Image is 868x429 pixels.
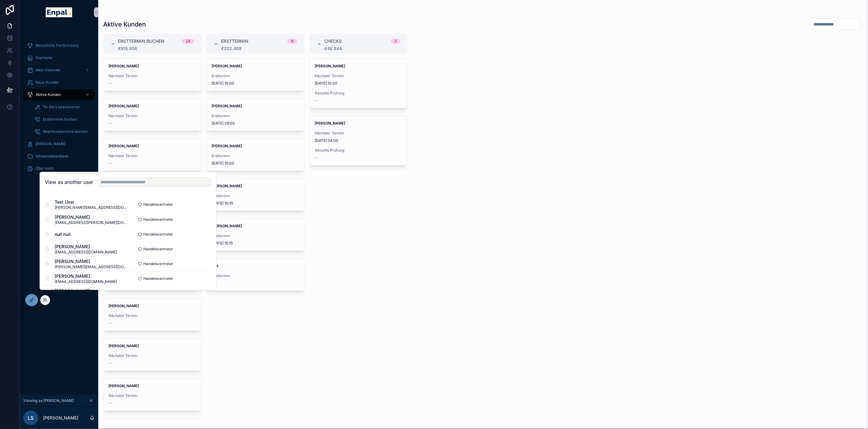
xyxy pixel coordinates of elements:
span: [PERSON_NAME] [55,288,128,294]
span: Ersttermin [212,273,299,278]
div: 24 [186,39,190,44]
span: Neue Kunden [36,80,59,85]
span: Handelsvertreter [143,217,173,222]
span: Aktuelle Prüfung [315,148,403,153]
a: Wissensdatenbank [23,151,95,162]
strong: [PERSON_NAME] [108,144,139,148]
a: Aktive Kunden [23,89,95,100]
a: Monatliche Performance [23,40,95,51]
span: Handelsvertreter [143,232,173,236]
img: App logo [46,7,72,17]
span: Viewing as [PERSON_NAME] [23,398,74,403]
span: [DATE] 10:00 [315,81,403,86]
strong: [PERSON_NAME] [212,224,242,228]
p: [PERSON_NAME] [43,415,78,421]
a: Abschlusstermine buchen [31,126,95,137]
span: Handelsvertreter [143,202,173,207]
span: Ersttermine buchen [43,117,77,122]
span: Ersttermin [221,38,248,44]
strong: [PERSON_NAME] [315,121,345,125]
span: [DATE] 15:15 [212,241,299,246]
span: Checks [324,38,342,44]
span: Handelsvertreter [143,276,173,281]
span: To-Do's beantworten [43,105,80,109]
span: [DATE] 10:15 [212,201,299,206]
div: €915.954 [118,46,194,51]
a: [PERSON_NAME]Nächster Termin-- [103,298,201,331]
span: [PERSON_NAME] [55,258,128,264]
span: Nächster Termin [108,153,196,158]
a: Neue Kunden [23,77,95,88]
span: -- [315,155,318,160]
strong: [PERSON_NAME] [315,64,345,68]
div: scrollable content [20,25,98,182]
a: [PERSON_NAME]Ersttermin[DATE] 10:00 [206,58,305,91]
a: [PERSON_NAME]Ersttermin[DATE] 09:00 [206,98,305,131]
span: Test User [55,199,128,205]
span: Ersttermin [212,113,299,118]
a: Ersttermine buchen [31,114,95,125]
span: [DATE] 04:00 [315,138,403,143]
span: [DATE] 10:00 [212,81,299,86]
a: [PERSON_NAME]Ersttermin[DATE] 10:15 [206,178,305,211]
a: [PERSON_NAME]Nächster Termin-- [103,98,201,131]
span: Nächster Termin [108,313,196,318]
span: Über mich [36,166,54,171]
span: Handelsvertreter [143,261,173,266]
span: Nächster Termin [108,113,196,118]
span: -- [108,361,112,366]
span: [DATE] 09:00 [212,121,299,126]
span: Mein Kalender [36,68,61,73]
span: Monatliche Performance [36,43,79,48]
span: Nächster Termin [315,73,403,78]
span: Handelsvertreter [143,246,173,251]
a: [PERSON_NAME]Nächster Termin-- [103,58,201,91]
strong: [PERSON_NAME] [108,64,139,68]
a: [PERSON_NAME]Ersttermin[DATE] 15:15 [206,218,305,251]
div: €202.488 [221,46,297,51]
div: €46.844 [324,46,400,51]
span: Nächster Termin [315,131,403,136]
a: Startseite [23,52,95,63]
strong: [PERSON_NAME] [212,64,242,68]
span: -- [108,401,112,406]
a: [PERSON_NAME]Nächster Termin-- [103,338,201,371]
span: Ersttermin [212,73,299,78]
span: Aktuelle Prüfung [315,91,403,96]
strong: [PERSON_NAME] [212,104,242,108]
span: -- [108,81,112,86]
a: Über mich [23,163,95,174]
span: Nächster Termin [108,393,196,398]
a: Mein Kalender [23,65,95,76]
span: [PERSON_NAME][EMAIL_ADDRESS][DOMAIN_NAME] [55,205,128,210]
span: -- [315,98,318,103]
strong: [PERSON_NAME] [108,304,139,308]
div: 6 [291,39,294,44]
a: [PERSON_NAME]Nächster Termin-- [103,138,201,171]
span: [PERSON_NAME] [55,214,128,220]
strong: [PERSON_NAME] [212,144,242,148]
span: [EMAIL_ADDRESS][DOMAIN_NAME] [55,279,117,284]
a: testErsttermin-- [206,258,305,291]
span: -- [108,121,112,126]
span: -- [108,321,112,326]
h1: Aktive Kunden [103,20,146,29]
a: [PERSON_NAME] [23,138,95,149]
span: Abschlusstermine buchen [43,129,88,134]
span: -- [108,161,112,166]
strong: [PERSON_NAME] [108,383,139,388]
span: [PERSON_NAME] [36,141,65,146]
span: null null [55,231,71,237]
h2: View as another user [45,178,93,186]
span: Ersttermin buchen [118,38,164,44]
div: 2 [395,39,397,44]
span: [PERSON_NAME] [55,273,117,279]
span: Wissensdatenbank [36,154,68,159]
span: Aktive Kunden [36,92,61,97]
span: Ersttermin [212,193,299,198]
span: [PERSON_NAME] [55,243,117,249]
span: Ersttermin [212,153,299,158]
span: Startseite [36,55,53,60]
span: [EMAIL_ADDRESS][DOMAIN_NAME] [55,249,117,254]
span: Nächster Termin [108,353,196,358]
